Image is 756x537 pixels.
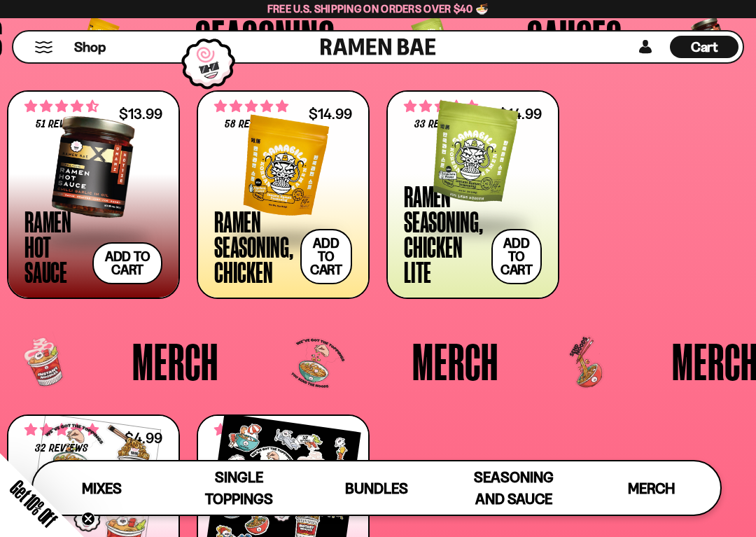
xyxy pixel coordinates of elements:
div: Ramen Hot Sauce [24,209,85,284]
a: Cart [670,32,738,62]
div: Ramen Seasoning, Chicken [214,209,293,284]
a: Bundles [308,461,445,515]
button: Add to cart [491,229,542,284]
div: Ramen Seasoning, Chicken Lite [404,183,484,284]
a: Single Toppings [170,461,307,515]
span: Single Toppings [205,468,273,508]
span: Bundles [345,480,408,497]
a: 4.71 stars 51 reviews $13.99 Ramen Hot Sauce Add to cart [7,90,180,298]
button: Add to cart [300,229,353,284]
span: Shop [74,38,106,57]
a: Shop [74,36,106,58]
span: Free U.S. Shipping on Orders over $40 🍜 [267,2,489,15]
a: Merch [583,461,720,515]
button: Add to cart [92,242,162,284]
span: Get 10% Off [6,476,61,531]
span: Merch [412,335,498,387]
span: Mixes [82,480,122,497]
span: Cart [691,39,718,55]
button: Close teaser [81,512,95,526]
a: 4.83 stars 58 reviews $14.99 Ramen Seasoning, Chicken Add to cart [197,90,370,298]
a: Mixes [33,461,170,515]
span: Merch [132,335,218,387]
a: Seasoning and Sauce [445,461,582,515]
span: Merch [628,480,675,497]
a: 5.00 stars 33 reviews $14.99 Ramen Seasoning, Chicken Lite Add to cart [386,90,559,298]
button: Mobile Menu Trigger [34,41,53,53]
span: Seasoning and Sauce [474,468,554,508]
